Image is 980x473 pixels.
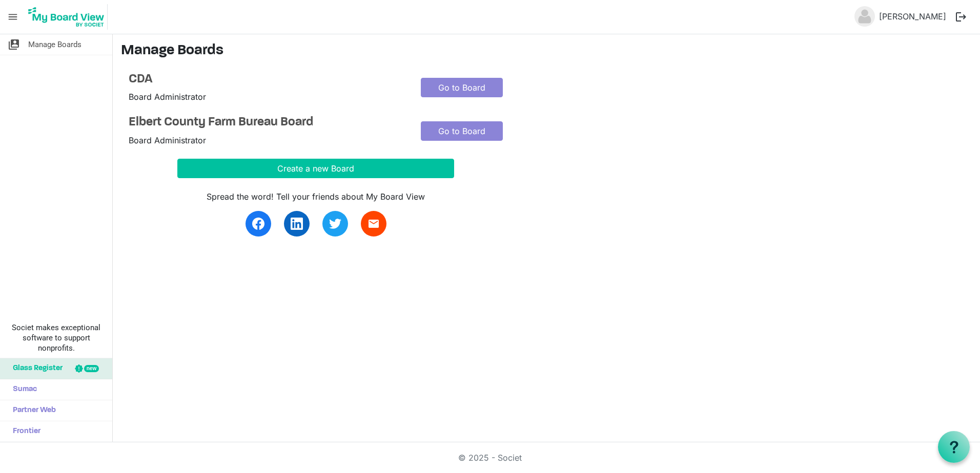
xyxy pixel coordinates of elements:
a: My Board View Logo [25,4,112,30]
h3: Manage Boards [121,42,972,60]
span: switch_account [8,34,20,55]
a: © 2025 - Societ [458,453,522,463]
a: Go to Board [421,121,503,141]
span: menu [3,7,23,27]
span: Frontier [8,421,40,442]
button: Create a new Board [177,159,454,178]
div: new [84,365,99,372]
span: Board Administrator [129,135,206,145]
img: linkedin.svg [291,218,303,230]
img: My Board View Logo [25,4,108,30]
span: Societ makes exceptional software to support nonprofits. [5,322,108,353]
span: Partner Web [8,400,56,421]
span: Manage Boards [28,34,81,55]
a: email [361,211,386,236]
span: Glass Register [8,358,63,379]
img: twitter.svg [329,218,341,230]
button: logout [950,6,972,28]
div: Spread the word! Tell your friends about My Board View [177,190,454,203]
a: Elbert County Farm Bureau Board [129,115,405,130]
span: Board Administrator [129,92,206,102]
img: facebook.svg [252,218,264,230]
a: CDA [129,72,405,87]
span: email [367,218,380,230]
img: no-profile-picture.svg [854,6,875,27]
a: [PERSON_NAME] [875,6,950,27]
a: Go to Board [421,78,503,97]
span: Sumac [8,379,37,400]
